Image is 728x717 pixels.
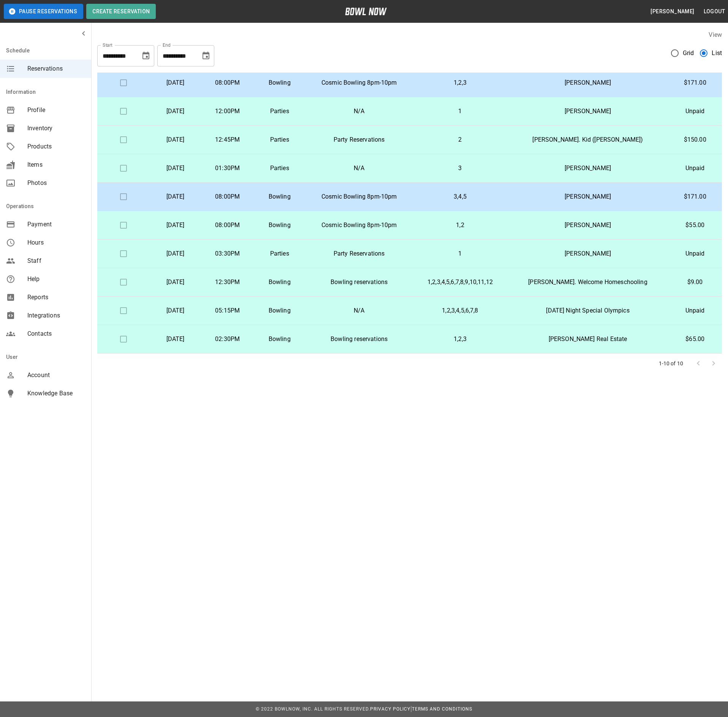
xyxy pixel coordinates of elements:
p: 03:30PM [207,249,247,258]
p: [DATE] [155,335,195,344]
p: Unpaid [674,164,716,173]
p: 02:30PM [207,335,247,344]
p: Bowling [260,278,299,287]
p: [PERSON_NAME] [514,164,662,173]
span: Profile [27,106,85,115]
p: 1 [419,249,502,258]
p: 12:00PM [207,107,247,116]
p: [DATE] [155,306,195,315]
button: Choose date, selected date is Sep 5, 2025 [138,48,154,63]
p: 1,2,3,4,5,6,7,8,9,10,11,12 [419,278,502,287]
p: N/A [312,306,407,315]
span: Reports [27,293,85,302]
p: Parties [260,249,299,258]
p: Bowling reservations [312,335,407,344]
p: 1-10 of 10 [659,360,684,367]
p: [PERSON_NAME]. Welcome Homeschooling [514,278,662,287]
p: 1,2 [419,221,502,230]
p: [DATE] [155,78,195,87]
p: [PERSON_NAME] Real Estate [514,335,662,344]
p: Cosmic Bowling 8pm-10pm [312,221,407,230]
p: Parties [260,135,299,144]
button: Create Reservation [86,4,156,19]
p: Unpaid [674,107,716,116]
p: 12:45PM [207,135,247,144]
p: [DATE] [155,192,195,201]
p: Unpaid [674,249,716,258]
span: Photos [27,178,85,188]
button: [PERSON_NAME] [647,5,697,19]
p: 12:30PM [207,278,247,287]
a: Privacy Policy [370,706,410,712]
p: $171.00 [674,78,716,87]
p: 3,4,5 [419,192,502,201]
p: [DATE] [155,164,195,173]
span: Hours [27,238,85,247]
label: View [709,31,722,38]
span: Integrations [27,311,85,320]
span: Inventory [27,124,85,133]
p: Bowling reservations [312,278,407,287]
span: Products [27,142,85,151]
span: © 2022 BowlNow, Inc. All Rights Reserved. [256,706,370,712]
p: $65.00 [674,335,716,344]
p: 1,2,3 [419,78,502,87]
p: 01:30PM [207,164,247,173]
span: List [712,49,722,58]
p: 2 [419,135,502,144]
p: $171.00 [674,192,716,201]
a: Terms and Conditions [412,706,472,712]
p: 3 [419,164,502,173]
p: 08:00PM [207,221,247,230]
p: [PERSON_NAME] [514,107,662,116]
p: [PERSON_NAME] [514,192,662,201]
button: Logout [701,5,728,19]
p: Cosmic Bowling 8pm-10pm [312,78,407,87]
p: 08:00PM [207,78,247,87]
button: Pause Reservations [4,4,83,19]
p: Party Reservations [312,249,407,258]
p: Bowling [260,335,299,344]
p: 1 [419,107,502,116]
p: 1,2,3,4,5,6,7,8 [419,306,502,315]
span: Items [27,160,85,169]
p: [DATE] Night Special Olympics [514,306,662,315]
p: [PERSON_NAME]. Kid ([PERSON_NAME]) [514,135,662,144]
p: 1,2,3 [419,335,502,344]
img: logo [345,8,387,15]
p: N/A [312,164,407,173]
p: [DATE] [155,278,195,287]
p: 05:15PM [207,306,247,315]
span: Grid [683,49,694,58]
p: Bowling [260,192,299,201]
button: Choose date, selected date is Sep 11, 2025 [198,48,214,63]
span: Staff [27,256,85,265]
p: N/A [312,107,407,116]
span: Account [27,371,85,380]
p: [DATE] [155,107,195,116]
p: [DATE] [155,135,195,144]
p: Bowling [260,306,299,315]
p: Party Reservations [312,135,407,144]
span: Payment [27,220,85,229]
span: Contacts [27,329,85,338]
p: [PERSON_NAME] [514,221,662,230]
p: [DATE] [155,249,195,258]
p: Parties [260,164,299,173]
p: 08:00PM [207,192,247,201]
p: Bowling [260,78,299,87]
span: Reservations [27,64,85,73]
p: $9.00 [674,278,716,287]
p: [PERSON_NAME] [514,249,662,258]
span: Help [27,275,85,284]
p: [PERSON_NAME] [514,78,662,87]
p: Unpaid [674,306,716,315]
p: $55.00 [674,221,716,230]
span: Knowledge Base [27,389,85,398]
p: $150.00 [674,135,716,144]
p: [DATE] [155,221,195,230]
p: Bowling [260,221,299,230]
p: Parties [260,107,299,116]
p: Cosmic Bowling 8pm-10pm [312,192,407,201]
